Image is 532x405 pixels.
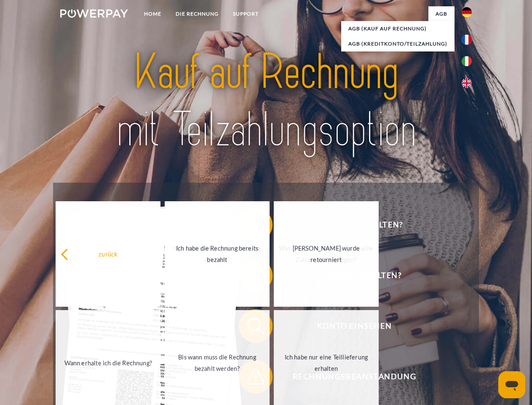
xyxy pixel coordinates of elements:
[462,7,472,17] img: de
[80,40,452,162] img: title-powerpay_de.svg
[61,357,155,368] div: Wann erhalte ich die Rechnung?
[462,56,472,66] img: it
[168,6,226,22] a: DIE RECHNUNG
[60,9,128,18] img: logo-powerpay-white.svg
[462,78,472,88] img: en
[226,6,266,22] a: SUPPORT
[428,6,454,22] a: agb
[137,6,168,22] a: Home
[61,248,155,259] div: zurück
[498,371,525,398] iframe: Schaltfläche zum Öffnen des Messaging-Fensters
[279,351,374,374] div: Ich habe nur eine Teillieferung erhalten
[279,243,374,265] div: [PERSON_NAME] wurde retourniert
[341,36,454,51] a: AGB (Kreditkonto/Teilzahlung)
[170,243,265,265] div: Ich habe die Rechnung bereits bezahlt
[341,21,454,36] a: AGB (Kauf auf Rechnung)
[462,35,472,45] img: fr
[170,351,265,374] div: Bis wann muss die Rechnung bezahlt werden?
